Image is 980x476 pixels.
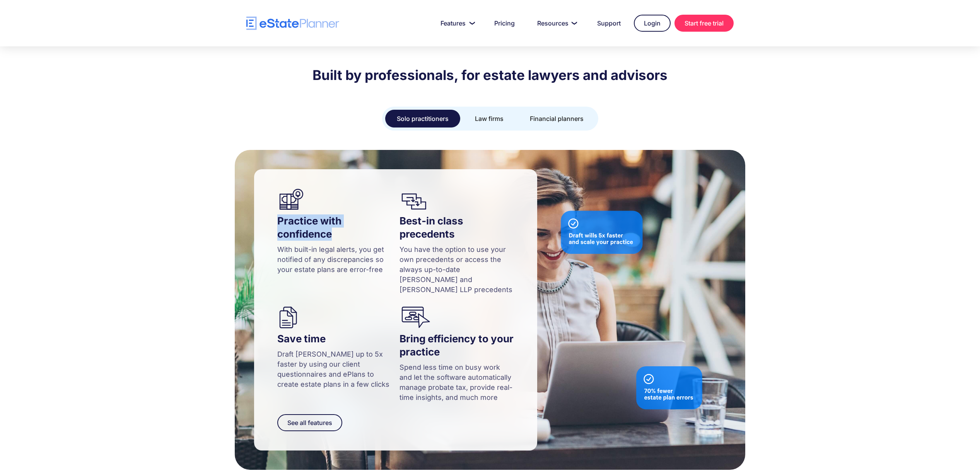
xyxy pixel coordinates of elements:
[400,306,496,328] img: icon that highlights efficiency for estate lawyers
[588,15,630,31] a: Support
[431,15,481,31] a: Features
[277,189,374,211] img: an estate lawyer confident while drafting wills for their clients
[530,113,584,124] div: Financial planners
[246,17,339,30] a: home
[674,15,734,32] a: Start free trial
[475,113,504,124] div: Law firms
[277,306,374,328] img: icon for eState Planner, helping lawyers save time
[400,332,514,359] h4: Bring efficiency to your practice
[397,113,449,124] div: Solo practitioners
[277,245,392,275] p: With built-in legal alerts, you get notified of any discrepancies so your estate plans are error-...
[400,214,514,241] h4: Best-in class precedents
[485,15,524,31] a: Pricing
[246,66,734,83] h2: Built by professionals, for estate lawyers and advisors
[277,332,392,345] h4: Save time
[277,414,342,431] a: See all features
[400,189,496,211] img: icon of estate templates
[528,15,584,31] a: Resources
[400,245,514,295] p: You have the option to use your own precedents or access the always up-to-date [PERSON_NAME] and ...
[400,362,514,403] p: Spend less time on busy work and let the software automatically manage probate tax, provide real-...
[277,214,392,241] h4: Practice with confidence
[277,349,392,389] p: Draft [PERSON_NAME] up to 5x faster by using our client questionnaires and ePlans to create estat...
[634,15,671,32] a: Login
